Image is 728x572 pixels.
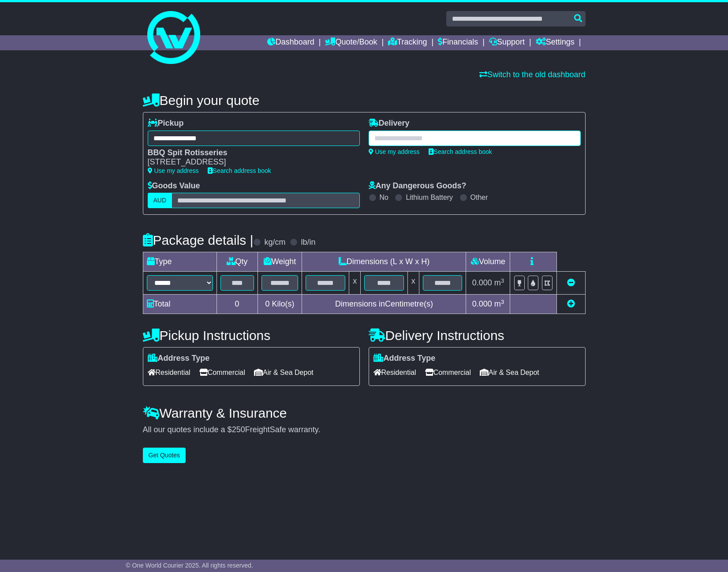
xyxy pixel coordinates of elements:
td: Weight [258,252,302,272]
a: Use my address [369,148,420,155]
td: Dimensions in Centimetre(s) [302,295,466,314]
a: Quote/Book [325,35,377,50]
span: m [494,299,504,308]
a: Dashboard [267,35,314,50]
span: m [494,278,504,287]
label: Lithium Battery [406,193,453,202]
span: 0.000 [472,299,492,308]
td: Dimensions (L x W x H) [302,252,466,272]
label: lb/in [301,238,315,247]
a: Add new item [567,299,575,308]
label: Goods Value [148,181,200,191]
span: 250 [232,425,245,434]
a: Search address book [429,148,492,155]
td: Qty [217,252,258,272]
span: 0 [265,299,269,308]
label: AUD [148,193,172,208]
h4: Delivery Instructions [369,328,586,343]
td: x [407,272,419,295]
label: Address Type [373,354,436,363]
span: Air & Sea Depot [480,366,539,379]
a: Switch to the old dashboard [479,70,585,79]
span: © One World Courier 2025. All rights reserved. [126,562,253,569]
td: Kilo(s) [258,295,302,314]
label: kg/cm [264,238,285,247]
a: Remove this item [567,278,575,287]
span: Residential [148,366,190,379]
label: Pickup [148,119,184,128]
button: Get Quotes [143,448,186,463]
a: Use my address [148,167,199,174]
a: Financials [438,35,478,50]
span: Air & Sea Depot [254,366,314,379]
span: Residential [373,366,416,379]
label: No [380,193,388,202]
label: Any Dangerous Goods? [369,181,467,191]
span: 0.000 [472,278,492,287]
sup: 3 [501,299,504,305]
a: Tracking [388,35,427,50]
sup: 3 [501,277,504,284]
h4: Begin your quote [143,93,586,108]
label: Delivery [369,119,410,128]
td: Type [143,252,217,272]
h4: Warranty & Insurance [143,406,586,420]
a: Search address book [208,167,271,174]
span: Commercial [425,366,471,379]
div: [STREET_ADDRESS] [148,157,351,167]
div: All our quotes include a $ FreightSafe warranty. [143,425,586,435]
td: 0 [217,295,258,314]
span: Commercial [199,366,245,379]
h4: Pickup Instructions [143,328,360,343]
div: BBQ Spit Rotisseries [148,148,351,158]
h4: Package details | [143,233,254,247]
td: x [349,272,361,295]
a: Support [489,35,525,50]
td: Volume [466,252,510,272]
label: Address Type [148,354,210,363]
td: Total [143,295,217,314]
label: Other [470,193,488,202]
a: Settings [536,35,575,50]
